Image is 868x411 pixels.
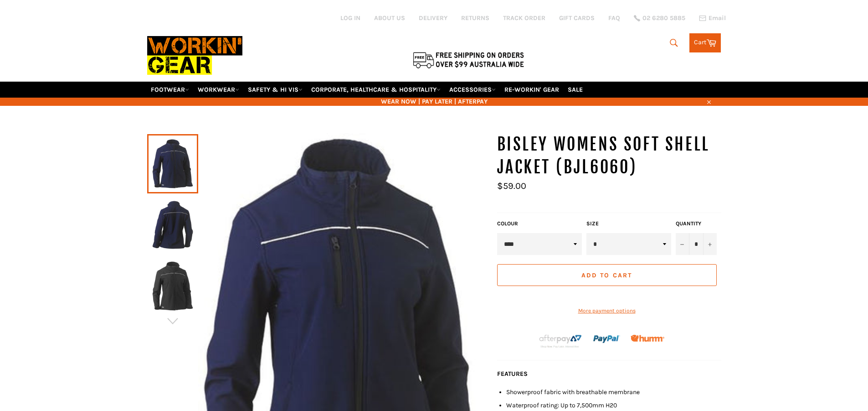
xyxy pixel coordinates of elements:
[497,181,526,191] span: $59.00
[497,370,528,378] strong: FEATURES
[147,30,242,81] img: Workin Gear leaders in Workwear, Safety Boots, PPE, Uniforms. Australia's No.1 in Workwear
[497,133,721,178] h1: BISLEY Womens Soft Shell Jacket (BJL6060)
[538,333,583,349] img: Afterpay-Logo-on-dark-bg_large.png
[506,388,721,396] li: Showerproof fabric with breathable membrane
[631,335,664,342] img: Humm_core_logo_RGB-01_300x60px_small_195d8312-4386-4de7-b182-0ef9b6303a37.png
[497,307,717,315] a: More payment options
[506,401,721,410] li: Waterproof rating: Up to 7,500mm H20
[608,14,620,22] a: FAQ
[244,82,306,98] a: SAFETY & HI VIS
[419,14,447,22] a: DELIVERY
[634,15,685,21] a: 02 6280 5885
[147,82,193,98] a: FOOTWEAR
[411,50,525,69] img: Flat $9.95 shipping Australia wide
[308,82,444,98] a: CORPORATE, HEALTHCARE & HOSPITALITY
[642,15,685,21] span: 02 6280 5885
[593,326,620,353] img: paypal.png
[703,233,717,255] button: Increase item quantity by one
[194,82,243,98] a: WORKWEAR
[564,82,586,98] a: SALE
[501,82,563,98] a: RE-WORKIN' GEAR
[374,14,405,22] a: ABOUT US
[461,14,489,22] a: RETURNS
[709,15,726,21] span: Email
[503,14,545,22] a: TRACK ORDER
[340,14,360,22] a: Log in
[497,264,717,286] button: Add to Cart
[446,82,499,98] a: ACCESSORIES
[699,15,726,22] a: Email
[676,220,717,228] label: Quantity
[689,33,721,52] a: Cart
[152,261,194,311] img: BISLEY Womens Soft Shell Jacket (BJL6060) - Workin' Gear
[559,14,595,22] a: GIFT CARDS
[581,271,632,279] span: Add to Cart
[152,200,194,250] img: BISLEY Womens Soft Shell Jacket (BJL6060) - Workin' Gear
[586,220,671,228] label: Size
[676,233,689,255] button: Reduce item quantity by one
[147,97,721,106] span: WEAR NOW | PAY LATER | AFTERPAY
[497,220,582,228] label: COLOUR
